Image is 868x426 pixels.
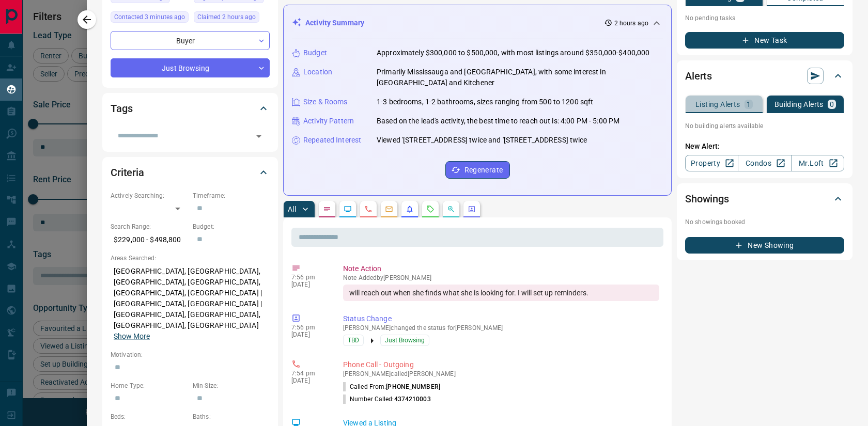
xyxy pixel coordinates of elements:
div: Just Browsing [111,58,270,77]
p: Primarily Mississauga and [GEOGRAPHIC_DATA], with some interest in [GEOGRAPHIC_DATA] and Kitchener [377,67,663,88]
p: Note Action [343,263,659,274]
button: Open [252,129,266,144]
p: [DATE] [291,281,328,288]
div: Tags [111,96,270,121]
p: Based on the lead's activity, the best time to reach out is: 4:00 PM - 5:00 PM [377,116,619,127]
div: Activity Summary2 hours ago [292,13,663,33]
span: Just Browsing [385,335,425,345]
p: Baths: [193,412,270,421]
button: New Showing [685,237,844,254]
div: Mon Sep 15 2025 [194,11,270,26]
h2: Tags [111,100,132,117]
div: Mon Sep 15 2025 [111,11,189,26]
p: 7:56 pm [291,324,328,331]
span: TBD [348,335,359,345]
a: Mr.Loft [791,155,844,171]
div: Criteria [111,160,270,185]
span: Claimed 2 hours ago [197,12,256,22]
p: Activity Summary [305,18,364,28]
p: [PERSON_NAME] changed the status for [PERSON_NAME] [343,324,659,332]
h2: Alerts [685,68,712,84]
p: Viewed '[STREET_ADDRESS] twice and '[STREET_ADDRESS] twice [377,135,587,146]
p: Repeated Interest [303,135,361,146]
p: $229,000 - $498,800 [111,231,188,248]
button: New Task [685,32,844,49]
svg: Opportunities [447,205,455,213]
h2: Showings [685,191,729,207]
p: No pending tasks [685,10,844,26]
span: Contacted 3 minutes ago [114,12,185,22]
p: Budget: [193,222,270,231]
svg: Listing Alerts [406,205,414,213]
p: New Alert: [685,141,844,152]
p: Actively Searching: [111,191,188,200]
div: Showings [685,186,844,211]
p: 2 hours ago [614,19,648,28]
p: [PERSON_NAME] called [PERSON_NAME] [343,370,659,377]
svg: Calls [364,205,373,213]
div: Alerts [685,64,844,88]
p: Called From: [343,382,440,391]
svg: Notes [323,205,331,213]
p: 0 [830,101,834,108]
p: Building Alerts [774,101,824,108]
p: Search Range: [111,222,188,231]
div: will reach out when she finds what she is looking for. I will set up reminders. [343,285,659,301]
p: Listing Alerts [695,101,740,108]
a: Condos [738,155,791,171]
p: Home Type: [111,381,188,390]
p: Motivation: [111,350,270,359]
p: [DATE] [291,377,328,384]
svg: Lead Browsing Activity [344,205,352,213]
p: Phone Call - Outgoing [343,359,659,370]
p: 1-3 bedrooms, 1-2 bathrooms, sizes ranging from 500 to 1200 sqft [377,97,593,107]
p: Approximately $300,000 to $500,000, with most listings around $350,000-$400,000 [377,48,649,58]
p: No showings booked [685,217,844,227]
p: All [288,206,296,213]
p: Number Called: [343,395,431,404]
span: 4374210003 [394,396,431,403]
div: Buyer [111,31,270,50]
p: Activity Pattern [303,116,354,127]
p: 1 [747,101,751,108]
p: Size & Rooms [303,97,348,107]
svg: Requests [426,205,435,213]
p: Note Added by [PERSON_NAME] [343,274,659,281]
p: No building alerts available [685,121,844,131]
svg: Agent Actions [468,205,476,213]
p: Budget [303,48,327,58]
p: [GEOGRAPHIC_DATA], [GEOGRAPHIC_DATA], [GEOGRAPHIC_DATA], [GEOGRAPHIC_DATA], [GEOGRAPHIC_DATA], [G... [111,263,270,345]
p: Timeframe: [193,191,270,200]
a: Property [685,155,738,171]
span: [PHONE_NUMBER] [386,383,440,390]
p: Areas Searched: [111,254,270,263]
p: [DATE] [291,331,328,338]
p: Status Change [343,313,659,324]
button: Show More [114,331,150,342]
p: 7:56 pm [291,274,328,281]
p: Min Size: [193,381,270,390]
p: 7:54 pm [291,370,328,377]
p: Location [303,67,332,77]
svg: Emails [385,205,393,213]
button: Regenerate [445,161,510,179]
h2: Criteria [111,164,144,181]
p: Beds: [111,412,188,421]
